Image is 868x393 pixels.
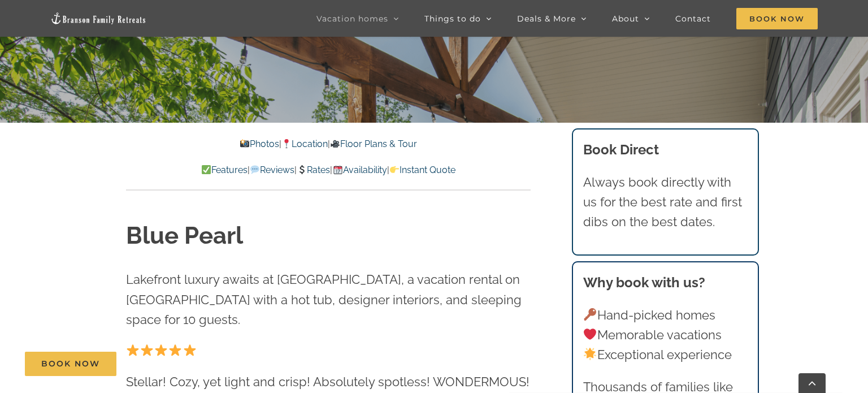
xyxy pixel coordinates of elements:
a: Floor Plans & Tour [330,139,417,149]
img: ⭐️ [155,344,167,356]
span: Things to do [424,15,481,23]
p: Always book directly with us for the best rate and first dibs on the best dates. [583,172,748,232]
img: ✅ [202,165,211,174]
span: Contact [675,15,711,23]
p: | | [126,137,531,152]
img: ⭐️ [169,344,181,356]
img: 🔑 [584,308,596,321]
h3: Why book with us? [583,273,748,293]
h1: Blue Pearl [126,219,531,253]
img: ⭐️ [141,344,153,356]
a: Availability [332,165,387,175]
img: 📆 [333,165,342,174]
p: | | | | [126,163,531,178]
img: ⭐️ [184,344,196,356]
img: 📸 [240,139,249,148]
a: Book Now [25,352,116,376]
a: Photos [239,139,279,149]
h3: Book Direct [583,140,748,160]
span: Deals & More [517,15,576,23]
span: Lakefront luxury awaits at [GEOGRAPHIC_DATA], a vacation rental on [GEOGRAPHIC_DATA] with a hot t... [126,272,522,326]
a: Reviews [250,165,294,175]
img: 📍 [282,139,291,148]
img: ❤️ [584,328,596,340]
span: About [612,15,639,23]
span: Vacation homes [316,15,388,23]
img: 🌟 [584,348,596,360]
img: Branson Family Retreats Logo [50,12,146,25]
a: Rates [297,165,330,175]
img: 👉 [390,165,399,174]
img: ⭐️ [127,344,139,356]
a: Instant Quote [389,165,455,175]
span: Book Now [736,8,818,29]
span: Book Now [41,359,100,369]
p: Hand-picked homes Memorable vacations Exceptional experience [583,305,748,365]
img: 💲 [297,165,306,174]
a: Location [281,139,328,149]
img: 🎥 [331,139,340,148]
img: 💬 [250,165,259,174]
a: Features [201,165,248,175]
